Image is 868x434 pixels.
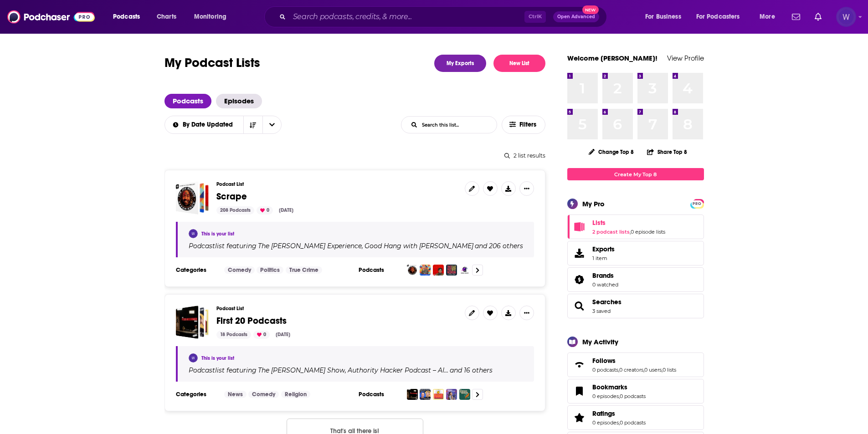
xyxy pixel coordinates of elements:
[592,357,676,365] a: Follows
[257,367,345,374] a: The [PERSON_NAME] Show
[433,389,444,400] img: The BitBlockBoom Bitcoin Podcast
[365,242,473,250] h4: Good Hang with [PERSON_NAME]
[189,366,523,374] div: Podcast list featuring
[107,10,152,24] button: open menu
[286,266,322,274] a: True Crime
[592,298,621,306] span: Searches
[639,10,693,24] button: open menu
[189,242,523,250] div: Podcast list featuring
[502,116,545,134] button: Filters
[667,54,704,62] a: View Profile
[592,271,614,280] span: Brands
[570,273,589,286] a: Brands
[592,255,615,261] span: 1 item
[434,55,486,72] a: My Exports
[696,10,740,23] span: For Podcasters
[592,271,618,280] a: Brands
[592,245,615,253] span: Exports
[345,366,346,374] span: ,
[275,206,297,214] div: [DATE]
[433,265,444,276] img: The Tucker Carlson Show
[151,10,182,24] a: Charts
[446,389,457,400] img: The Jordan Harbinger Show
[459,265,470,276] img: Crime Junkie
[592,383,627,391] span: Bookmarks
[631,229,665,235] a: 0 episode lists
[176,306,209,339] a: First 20 Podcasts
[592,229,630,235] a: 2 podcast lists
[407,265,418,276] img: The Joe Rogan Experience
[592,419,619,426] a: 0 episodes
[362,242,363,250] span: ,
[273,6,616,27] div: Search podcasts, credits, & more...
[662,367,663,373] span: ,
[224,391,247,398] a: News
[157,10,176,23] span: Charts
[272,331,294,339] div: [DATE]
[257,266,283,274] a: Politics
[582,5,599,14] span: New
[644,367,662,373] a: 0 users
[346,367,448,374] a: Authority Hacker Podcast – AI…
[201,231,234,237] a: This is your list
[524,11,546,23] span: Ctrl K
[592,367,618,373] a: 0 podcasts
[592,219,606,227] span: Lists
[836,7,856,27] span: Logged in as realitymarble
[592,219,665,227] a: Lists
[216,192,247,202] a: Scrape
[553,11,599,22] button: Open AdvancedNew
[164,152,545,159] div: 2 list results
[557,15,595,19] span: Open Advanced
[201,355,234,361] a: This is your list
[258,242,362,250] h4: The [PERSON_NAME] Experience
[753,10,786,24] button: open menu
[836,7,856,27] img: User Profile
[618,367,619,373] span: ,
[194,10,226,23] span: Monitoring
[450,366,493,374] p: and 16 others
[592,383,646,391] a: Bookmarks
[363,242,473,250] a: Good Hang with [PERSON_NAME]
[420,265,431,276] img: Good Hang with Amy Poehler
[359,391,400,398] h3: Podcasts
[760,10,775,23] span: More
[253,331,270,339] div: 0
[216,316,287,326] a: First 20 Podcasts
[570,300,589,312] a: Searches
[216,191,247,202] span: Scrape
[567,405,704,430] span: Ratings
[216,206,254,214] div: 208 Podcasts
[216,94,262,108] a: Episodes
[183,122,236,128] span: By Date Updated
[592,308,611,314] a: 3 saved
[164,122,243,128] button: open menu
[475,242,523,250] p: and 206 others
[189,229,198,238] a: William
[446,265,457,276] img: This Past Weekend w/ Theo Von
[592,281,618,288] a: 0 watched
[582,337,618,346] div: My Activity
[113,10,140,23] span: Podcasts
[811,9,825,25] a: Show notifications dropdown
[570,358,589,371] a: Follows
[570,220,589,233] a: Lists
[281,391,310,398] a: Religion
[519,122,538,128] span: Filters
[176,181,209,214] a: Scrape
[420,389,431,400] img: Authority Hacker Podcast – AI & Automation for Small biz & Marketers
[592,357,616,365] span: Follows
[359,266,400,274] h3: Podcasts
[567,214,704,239] span: Lists
[176,266,217,274] h3: Categories
[189,353,198,363] a: William
[216,331,251,339] div: 18 Podcasts
[407,389,418,400] img: The Peter McCormack Show
[592,393,619,399] a: 0 episodes
[567,241,704,266] a: Exports
[164,94,211,108] a: Podcasts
